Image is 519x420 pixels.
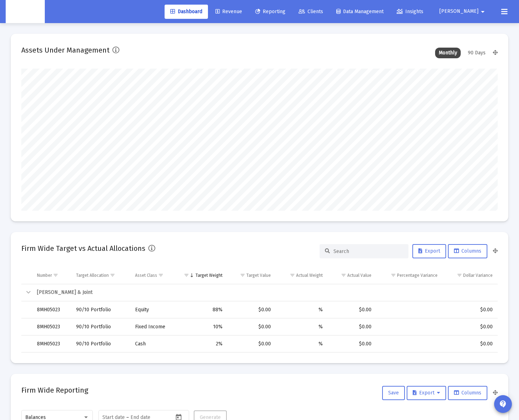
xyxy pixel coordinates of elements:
[232,323,271,330] div: $0.00
[37,273,52,278] div: Number
[215,9,242,15] span: Revenue
[290,273,295,278] span: Show filter options for column 'Actual Weight'
[407,386,446,400] button: Export
[336,9,384,15] span: Data Management
[21,267,498,352] div: Data grid
[448,340,493,348] div: $0.00
[196,273,223,278] div: Target Weight
[165,5,208,19] a: Dashboard
[435,48,461,58] div: Monthly
[255,9,285,15] span: Reporting
[32,318,71,335] td: 8MH05023
[333,306,371,313] div: $0.00
[448,306,493,313] div: $0.00
[21,243,145,254] h2: Firm Wide Target vs Actual Allocations
[240,273,245,278] span: Show filter options for column 'Target Value'
[463,273,493,278] div: Dollar Variance
[448,244,487,258] button: Columns
[37,289,493,296] div: [PERSON_NAME] & Joint
[135,273,157,278] div: Asset Class
[130,301,176,318] td: Equity
[382,386,405,400] button: Save
[32,335,71,352] td: 8MH05023
[448,386,487,400] button: Columns
[71,301,130,318] td: 90/10 Portfolio
[333,340,371,348] div: $0.00
[457,273,462,278] span: Show filter options for column 'Dollar Variance'
[397,9,423,15] span: Insights
[418,248,440,254] span: Export
[130,335,176,352] td: Cash
[53,273,58,278] span: Show filter options for column 'Number'
[454,390,481,396] span: Columns
[184,273,189,278] span: Show filter options for column 'Target Weight'
[21,384,88,396] h2: Firm Wide Reporting
[391,5,429,19] a: Insights
[328,267,376,284] td: Column Actual Value
[299,9,323,15] span: Clients
[11,5,39,19] img: Dashboard
[170,9,202,15] span: Dashboard
[454,248,481,254] span: Columns
[431,4,496,18] button: [PERSON_NAME]
[397,273,438,278] div: Percentage Variance
[281,306,323,313] div: %
[232,306,271,313] div: $0.00
[130,267,176,284] td: Column Asset Class
[76,273,109,278] div: Target Allocation
[71,335,130,352] td: 90/10 Portfolio
[176,267,227,284] td: Column Target Weight
[110,273,115,278] span: Show filter options for column 'Target Allocation'
[181,323,222,330] div: 10%
[376,267,443,284] td: Column Percentage Variance
[478,5,487,19] mat-icon: arrow_drop_down
[21,44,109,56] h2: Assets Under Management
[333,323,371,330] div: $0.00
[443,267,499,284] td: Column Dollar Variance
[71,318,130,335] td: 90/10 Portfolio
[130,318,176,335] td: Fixed Income
[464,48,489,58] div: 90 Days
[388,390,399,396] span: Save
[158,273,164,278] span: Show filter options for column 'Asset Class'
[331,5,389,19] a: Data Management
[293,5,329,19] a: Clients
[499,400,507,408] mat-icon: contact_support
[232,340,271,348] div: $0.00
[32,267,71,284] td: Column Number
[281,340,323,348] div: %
[21,284,32,301] td: Collapse
[250,5,291,19] a: Reporting
[32,301,71,318] td: 8MH05023
[347,273,371,278] div: Actual Value
[391,273,396,278] span: Show filter options for column 'Percentage Variance'
[439,9,478,15] span: [PERSON_NAME]
[246,273,271,278] div: Target Value
[281,323,323,330] div: %
[181,306,222,313] div: 88%
[341,273,346,278] span: Show filter options for column 'Actual Value'
[413,390,440,396] span: Export
[228,267,276,284] td: Column Target Value
[296,273,323,278] div: Actual Weight
[333,248,403,254] input: Search
[448,323,493,330] div: $0.00
[412,244,446,258] button: Export
[210,5,248,19] a: Revenue
[276,267,328,284] td: Column Actual Weight
[181,340,222,348] div: 2%
[71,267,130,284] td: Column Target Allocation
